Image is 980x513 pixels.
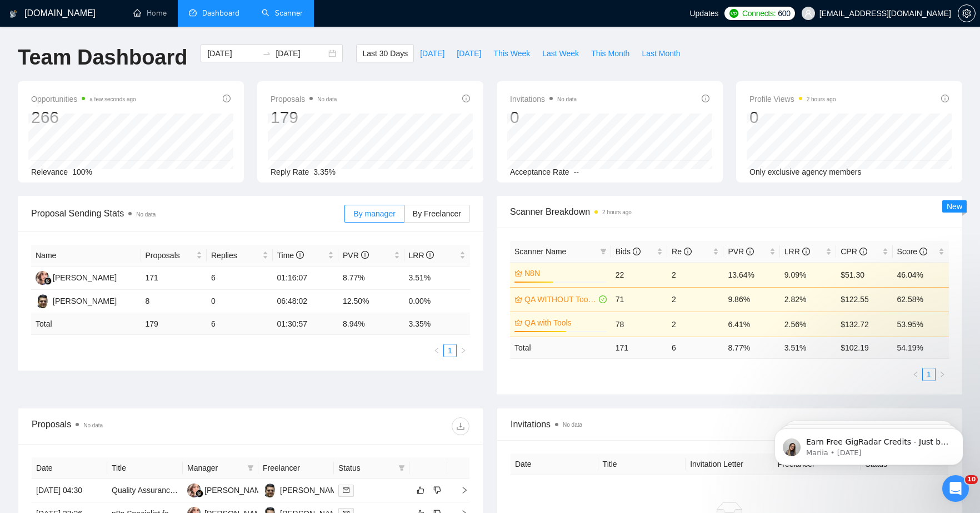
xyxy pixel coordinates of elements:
span: Bids [616,247,641,256]
td: 06:48:02 [273,290,339,313]
span: Updates [689,9,718,18]
td: 71 [611,287,667,312]
td: 6.41% [723,312,779,337]
span: info-circle [361,251,369,259]
span: No data [317,96,337,102]
td: $132.72 [836,312,892,337]
img: PB [36,294,49,308]
span: filter [245,460,256,476]
li: Previous Page [909,368,922,381]
a: PB[PERSON_NAME] [263,485,344,494]
div: [PERSON_NAME] [204,484,268,496]
span: By manager [353,209,395,218]
span: info-circle [746,248,754,255]
td: 6 [207,313,273,335]
td: 53.95% [893,312,949,337]
span: Time [277,251,304,260]
td: Quality Assurance Tester [107,479,183,502]
td: 0.00% [404,290,471,313]
th: Date [511,453,598,475]
span: Reply Rate [271,167,309,176]
td: 8.94 % [338,313,404,335]
td: 54.19 % [893,337,949,358]
button: [DATE] [451,45,487,62]
h1: Team Dashboard [18,45,187,71]
span: [DATE] [457,47,481,60]
span: Invitations [510,92,577,106]
td: 8 [141,290,207,313]
span: dislike [433,486,441,495]
th: Title [598,453,686,475]
span: Profile Views [749,92,836,106]
td: 6 [667,337,723,358]
button: right [457,344,470,357]
span: info-circle [633,248,641,255]
a: searchScanner [262,8,303,18]
img: logo [9,5,17,23]
td: 01:30:57 [273,313,339,335]
span: Scanner Name [514,247,566,256]
span: Last Month [642,47,680,60]
td: $ 102.19 [836,337,892,358]
span: info-circle [426,251,434,259]
span: info-circle [919,248,927,255]
div: [PERSON_NAME] [280,484,344,496]
span: like [417,486,424,495]
td: $51.30 [836,262,892,287]
span: Score [897,247,927,256]
button: Last Week [536,45,585,62]
span: Proposal Sending Stats [31,206,344,220]
td: 171 [141,267,207,290]
span: Status [338,462,394,474]
td: 3.51% [404,267,471,290]
div: [PERSON_NAME] [53,295,117,307]
td: 179 [141,313,207,335]
span: info-circle [223,95,231,102]
th: Freelancer [258,457,334,479]
td: $122.55 [836,287,892,312]
img: AS [187,484,201,497]
span: [DATE] [420,47,444,60]
span: swap-right [262,49,271,58]
span: crown [514,295,522,303]
button: Last Month [636,45,686,62]
img: gigradar-bm.png [44,277,52,285]
span: Last Week [542,47,579,60]
span: No data [557,96,577,102]
li: Next Page [936,368,949,381]
span: Replies [211,249,260,262]
a: homeHome [133,8,167,18]
button: This Month [585,45,636,62]
span: right [460,347,467,354]
li: Previous Page [430,344,443,357]
span: No data [136,211,156,218]
img: upwork-logo.png [729,9,738,18]
span: Invitations [511,417,948,431]
img: gigradar-bm.png [196,490,203,497]
span: Re [672,247,692,256]
span: PVR [343,251,369,260]
td: 2.82% [780,287,836,312]
td: 2 [667,312,723,337]
button: dislike [431,484,444,497]
span: download [452,422,469,431]
td: Total [31,313,141,335]
a: QA with Tools [524,317,604,329]
button: [DATE] [414,45,451,62]
div: 179 [271,107,337,128]
span: LRR [409,251,434,260]
div: 0 [510,107,577,128]
input: Start date [207,47,258,60]
td: 62.58% [893,287,949,312]
a: AS[PERSON_NAME] [187,485,268,494]
span: info-circle [802,248,810,255]
span: Proposals [271,92,337,106]
time: a few seconds ago [89,96,136,102]
span: No data [83,422,103,428]
td: 6 [207,267,273,290]
span: This Month [591,47,629,60]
